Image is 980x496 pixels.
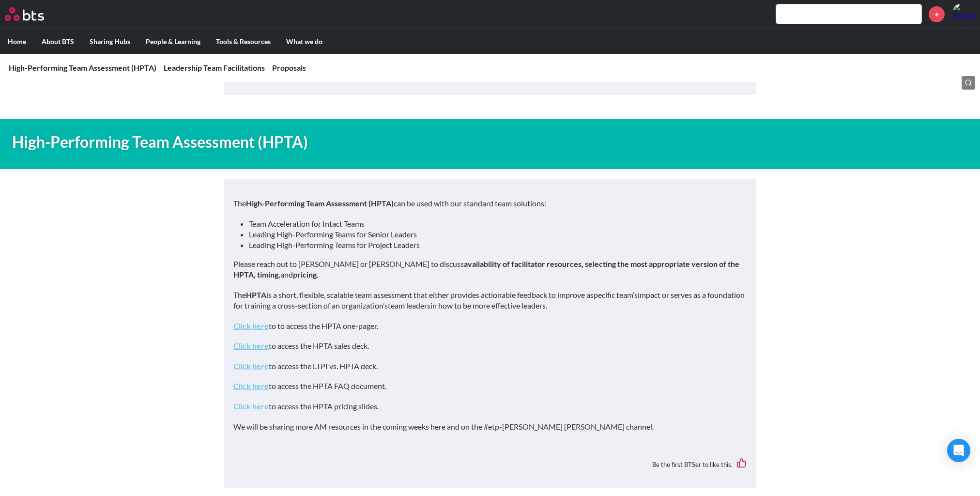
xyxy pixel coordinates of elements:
[5,7,62,21] a: Go home
[388,301,430,310] em: team leaders
[9,63,156,72] a: High-Performing Team Assessment (HPTA)
[233,402,269,411] a: Click here
[249,218,739,229] li: Team Acceleration for Intact Teams
[233,290,747,311] p: The is a short, flexible, scalable team assessment that either provides actionable feedback to im...
[164,63,265,72] a: Leadership Team Facilitations
[5,7,44,21] img: BTS Logo
[12,131,681,153] h1: High-Performing Team Assessment (HPTA)
[952,2,975,26] img: Zander Ross
[233,259,739,279] strong: availability of facilitator resources, selecting the most appropriate version of the HPTA, timing,
[233,259,747,280] p: Please reach out to [PERSON_NAME] or [PERSON_NAME] to discuss and
[233,361,747,372] p: to access the LTPI vs. HPTA deck.
[929,6,945,22] a: +
[233,451,747,478] div: Be the first BTSer to like this.
[34,29,82,54] label: About BTS
[249,229,739,240] li: Leading High-Performing Teams for Senior Leaders
[233,381,269,390] a: Click here
[246,199,394,208] strong: High-Performing Team Assessment (HPTA)
[249,240,739,250] li: Leading High-Performing Teams for Project Leaders
[233,421,747,432] p: We will be sharing more AM resources in the coming weeks here and on the #etp-[PERSON_NAME] [PERS...
[952,2,975,26] a: Profile
[233,341,747,351] p: to access the HPTA sales deck.
[590,290,638,299] em: specific team’s
[246,290,266,299] strong: HPTA
[233,321,747,331] p: to to access the HPTA one-pager.
[233,361,269,371] a: Click here
[278,29,330,54] label: What we do
[208,29,278,54] label: Tools & Resources
[947,439,970,462] div: Open Intercom Messenger
[233,198,747,209] p: The can be used with our standard team solutions:
[138,29,208,54] label: People & Learning
[272,63,306,72] a: Proposals
[82,29,138,54] label: Sharing Hubs
[233,341,269,350] a: Click here
[233,321,269,330] a: Click here
[233,401,747,412] p: to access the HPTA pricing slides.
[293,270,319,279] strong: pricing.
[233,381,747,391] p: to access the HPTA FAQ document.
